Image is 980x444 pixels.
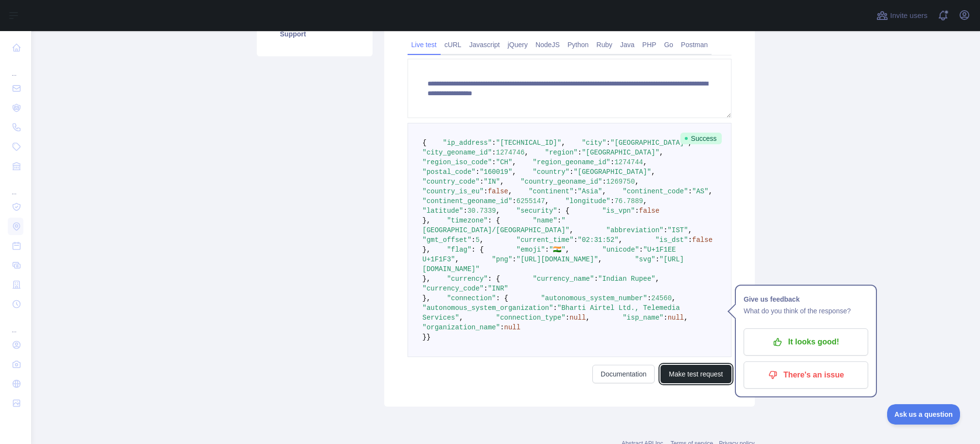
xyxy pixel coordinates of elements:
a: jQuery [504,37,532,52]
span: , [525,149,529,156]
span: : [492,158,496,166]
span: "longitude" [566,197,610,205]
span: "[GEOGRAPHIC_DATA]" [610,139,688,147]
span: , [480,236,483,244]
span: : [610,197,614,205]
span: "region" [545,149,578,156]
button: There's an issue [744,361,868,389]
span: "Asia" [578,188,602,195]
span: : { [488,217,500,224]
span: "[GEOGRAPHIC_DATA]" [582,149,659,156]
span: : [655,256,659,263]
span: , [570,226,573,234]
span: : [476,168,480,176]
span: : [492,139,496,147]
span: : [647,294,651,302]
span: "png" [492,256,512,263]
span: , [643,197,647,205]
span: : [573,236,577,244]
span: : [484,188,488,195]
a: Ruby [592,37,616,52]
span: : [594,275,598,283]
span: "current_time" [517,236,574,244]
span: : [639,246,643,254]
span: : [500,324,504,331]
span: null [504,324,521,331]
span: "continent_code" [623,188,688,195]
span: } [423,333,427,341]
div: ... [8,58,23,78]
span: : [573,188,577,195]
span: Invite users [890,10,927,21]
a: Python [564,37,593,52]
span: : [606,139,610,147]
span: "organization_name" [423,324,500,331]
span: , [566,246,570,254]
span: , [659,149,663,156]
span: false [692,236,713,244]
span: "postal_code" [423,168,476,176]
span: , [655,275,659,283]
span: : [578,149,582,156]
span: , [684,314,688,322]
span: false [488,188,508,195]
span: : [635,207,639,215]
a: Postman [677,37,712,52]
a: Go [660,37,677,52]
span: "CH" [496,158,513,166]
span: }, [423,294,431,302]
span: : [663,226,667,234]
span: "is_vpn" [602,207,635,215]
span: } [427,333,430,341]
span: "svg" [635,256,655,263]
a: Documentation [592,365,655,383]
span: : [480,178,483,186]
span: "city" [582,139,606,147]
span: 1274744 [614,158,643,166]
h1: Give us feedback [744,293,868,305]
span: , [619,236,623,244]
p: It looks good! [751,334,861,350]
span: false [639,207,659,215]
span: null [668,314,684,322]
a: Java [616,37,639,52]
span: : [512,197,516,205]
span: , [651,168,655,176]
span: "[GEOGRAPHIC_DATA]" [573,168,651,176]
div: ... [8,177,23,196]
span: "region_geoname_id" [533,158,610,166]
span: , [512,168,516,176]
span: null [570,314,586,322]
button: It looks good! [744,328,868,356]
a: PHP [639,37,660,52]
span: "connection_type" [496,314,566,322]
span: "city_geoname_id" [423,149,492,156]
span: "[URL][DOMAIN_NAME]" [517,256,598,263]
span: "160019" [480,168,512,176]
span: , [459,314,463,322]
span: "latitude" [423,207,463,215]
span: "INR" [488,285,508,292]
span: : { [557,207,570,215]
span: , [508,188,512,195]
span: "gmt_offset" [423,236,472,244]
span: "AS" [692,188,709,195]
a: NodeJS [532,37,564,52]
span: 6255147 [517,197,545,205]
span: "continent" [529,188,573,195]
span: "region_iso_code" [423,158,492,166]
span: "security" [517,207,557,215]
span: "ip_address" [443,139,492,147]
span: : { [488,275,500,283]
span: : [484,285,488,292]
span: , [635,178,639,186]
span: 5 [476,236,480,244]
a: cURL [441,37,465,52]
p: What do you think of the response? [744,305,868,317]
span: : [688,236,692,244]
span: "connection" [447,294,496,302]
span: , [500,178,504,186]
span: "country_code" [423,178,480,186]
span: "autonomous_system_number" [541,294,647,302]
span: , [709,188,713,195]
